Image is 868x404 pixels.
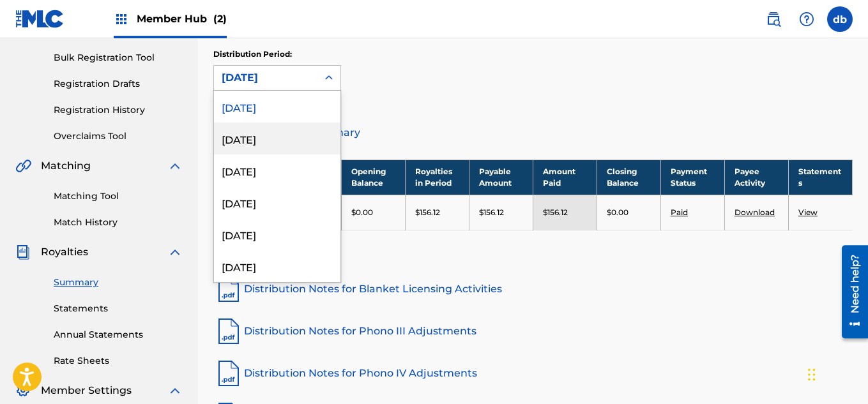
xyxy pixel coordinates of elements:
[222,70,310,86] div: [DATE]
[533,160,597,195] th: Amount Paid
[213,49,341,60] p: Distribution Period:
[804,343,868,404] iframe: Chat Widget
[213,358,244,389] img: pdf
[214,123,340,154] div: [DATE]
[167,158,183,174] img: expand
[794,6,819,32] div: Help
[214,186,340,218] div: [DATE]
[798,207,818,217] a: View
[808,355,816,394] div: Drag
[213,316,853,347] a: Distribution Notes for Phono III Adjustments
[597,160,660,195] th: Closing Balance
[788,160,852,195] th: Statements
[54,103,183,117] a: Registration History
[766,11,781,27] img: search
[15,244,31,260] img: Royalties
[15,158,31,174] img: Matching
[832,241,868,343] iframe: Resource Center
[213,274,853,304] a: Distribution Notes for Blanket Licensing Activities
[54,130,183,143] a: Overclaims Tool
[41,244,88,260] span: Royalties
[54,51,183,64] a: Bulk Registration Tool
[724,160,788,195] th: Payee Activity
[213,117,853,148] a: Distribution Summary
[735,207,775,217] a: Download
[415,207,440,218] p: $156.12
[543,207,568,218] p: $156.12
[54,328,183,341] a: Annual Statements
[54,77,183,91] a: Registration Drafts
[41,383,132,398] span: Member Settings
[671,207,688,217] a: Paid
[137,11,227,26] span: Member Hub
[799,11,814,27] img: help
[213,358,853,389] a: Distribution Notes for Phono IV Adjustments
[214,154,340,186] div: [DATE]
[114,11,129,27] img: Top Rightsholders
[54,276,183,289] a: Summary
[479,207,504,218] p: $156.12
[54,190,183,203] a: Matching Tool
[405,160,469,195] th: Royalties in Period
[469,160,533,195] th: Payable Amount
[827,6,853,32] div: User Menu
[214,91,340,123] div: [DATE]
[15,383,31,398] img: Member Settings
[41,158,91,174] span: Matching
[54,302,183,315] a: Statements
[54,216,183,229] a: Match History
[351,207,373,218] p: $0.00
[167,383,183,398] img: expand
[54,354,183,368] a: Rate Sheets
[213,274,244,304] img: pdf
[214,250,340,282] div: [DATE]
[15,10,65,28] img: MLC Logo
[660,160,724,195] th: Payment Status
[213,13,227,25] span: (2)
[167,244,183,260] img: expand
[213,316,244,347] img: pdf
[214,218,340,250] div: [DATE]
[761,6,786,32] a: Public Search
[341,160,405,195] th: Opening Balance
[607,207,628,218] p: $0.00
